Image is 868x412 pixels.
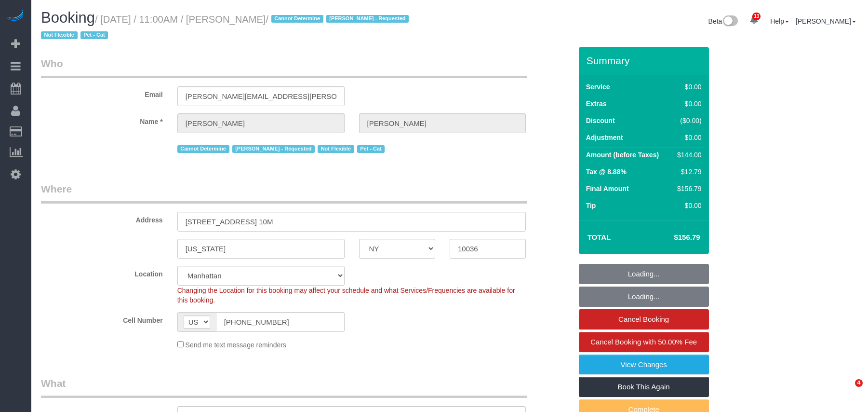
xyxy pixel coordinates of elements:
a: 13 [745,10,763,31]
label: Discount [586,116,615,125]
span: Pet - Cat [80,31,108,39]
span: Send me text message reminders [186,341,286,349]
a: Cancel Booking [579,309,709,330]
label: Email [34,86,170,99]
a: Cancel Booking with 50.00% Fee [579,332,709,352]
span: [PERSON_NAME] - Requested [232,145,315,153]
span: Cannot Determine [177,145,229,153]
input: Last Name [359,113,526,133]
div: $0.00 [673,201,701,210]
iframe: Intercom live chat [835,379,858,402]
input: Zip Code [450,239,526,259]
label: Tip [586,201,596,210]
a: View Changes [579,355,709,375]
h3: Summary [587,55,704,66]
span: Not Flexible [41,31,78,39]
label: Address [34,212,170,225]
legend: What [41,376,527,398]
img: Automaid Logo [6,10,25,23]
label: Tax @ 8.88% [586,167,627,177]
label: Cell Number [34,312,170,325]
div: $0.00 [673,99,701,109]
div: $12.79 [673,167,701,177]
span: Cannot Determine [271,15,323,23]
label: Final Amount [586,184,629,193]
div: ($0.00) [673,116,701,125]
label: Extras [586,99,607,109]
input: City [177,239,345,259]
a: Help [770,17,789,25]
span: Cancel Booking with 50.00% Fee [590,338,697,346]
label: Name * [34,113,170,126]
a: Beta [708,17,738,25]
span: 4 [855,379,863,387]
span: 13 [752,13,761,20]
label: Amount (before Taxes) [586,150,659,160]
a: Book This Again [579,377,709,397]
span: [PERSON_NAME] - Requested [326,15,409,23]
div: $156.79 [673,184,701,193]
div: $0.00 [673,82,701,92]
span: Pet - Cat [357,145,385,153]
span: Booking [41,9,95,26]
legend: Where [41,182,527,204]
strong: Total [588,233,611,241]
a: [PERSON_NAME] [796,17,856,25]
legend: Who [41,56,527,78]
input: Cell Number [216,312,345,332]
input: First Name [177,113,345,133]
label: Adjustment [586,133,623,142]
img: New interface [722,15,738,28]
input: Email [177,86,345,106]
div: $144.00 [673,150,701,160]
div: $0.00 [673,133,701,142]
span: Not Flexible [318,145,354,153]
small: / [DATE] / 11:00AM / [PERSON_NAME] [41,14,412,41]
h4: $156.79 [645,233,700,242]
label: Service [586,82,610,92]
label: Location [34,266,170,279]
span: Changing the Location for this booking may affect your schedule and what Services/Frequencies are... [177,287,515,304]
